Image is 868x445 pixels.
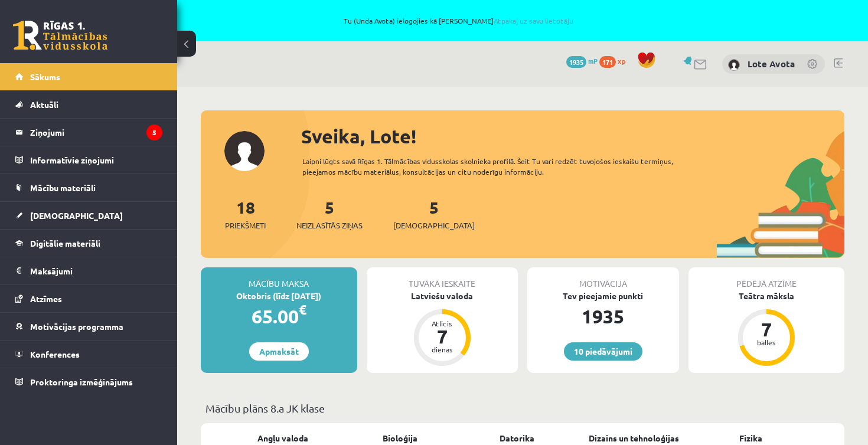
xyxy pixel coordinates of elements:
legend: Informatīvie ziņojumi [30,146,162,174]
div: 1935 [527,302,679,331]
a: 171 xp [599,56,631,66]
span: Mācību materiāli [30,182,96,193]
p: Mācību plāns 8.a JK klase [205,400,840,416]
div: Oktobris (līdz [DATE]) [201,290,357,302]
span: Atzīmes [30,293,62,304]
a: Aktuāli [15,91,162,118]
a: Fizika [739,432,762,444]
div: Tuvākā ieskaite [367,267,518,290]
div: Motivācija [527,267,679,290]
a: Konferences [15,341,162,368]
a: Informatīvie ziņojumi [15,146,162,174]
a: Sākums [15,63,162,90]
a: Mācību materiāli [15,174,162,201]
a: Dizains un tehnoloģijas [589,432,679,444]
legend: Ziņojumi [30,119,162,146]
a: 5Neizlasītās ziņas [296,197,363,231]
div: Atlicis [425,320,460,327]
div: Sveika, Lote! [301,122,844,150]
div: Mācību maksa [201,267,357,290]
a: Datorika [500,432,534,444]
span: Priekšmeti [225,220,266,231]
div: 7 [749,320,784,339]
a: Atpakaļ uz savu lietotāju [494,16,573,25]
span: [DEMOGRAPHIC_DATA] [393,220,475,231]
div: dienas [425,346,460,353]
i: 5 [146,125,162,140]
span: Proktoringa izmēģinājums [30,377,133,387]
a: Maksājumi [15,257,162,284]
a: Apmaksāt [249,342,309,361]
a: 5[DEMOGRAPHIC_DATA] [393,197,475,231]
span: [DEMOGRAPHIC_DATA] [30,210,123,221]
a: Motivācijas programma [15,313,162,340]
span: Digitālie materiāli [30,238,100,248]
a: 1935 mP [566,56,598,66]
div: Pēdējā atzīme [688,267,845,290]
legend: Maksājumi [30,257,162,284]
span: xp [618,56,625,66]
a: Rīgas 1. Tālmācības vidusskola [13,21,107,50]
span: € [299,301,306,318]
a: Lote Avota [748,58,795,70]
a: 10 piedāvājumi [564,342,642,361]
span: Motivācijas programma [30,321,123,332]
span: Sākums [30,71,60,82]
a: Digitālie materiāli [15,230,162,257]
a: Proktoringa izmēģinājums [15,368,162,395]
div: balles [749,339,784,346]
div: 7 [425,327,460,346]
div: Teātra māksla [688,290,845,302]
a: Latviešu valoda Atlicis 7 dienas [367,290,518,368]
img: Lote Avota [728,59,740,71]
a: Teātra māksla 7 balles [688,290,845,368]
a: Atzīmes [15,285,162,312]
span: Tu (Unda Avota) ielogojies kā [PERSON_NAME] [136,17,781,24]
a: 18Priekšmeti [225,197,266,231]
span: Konferences [30,349,80,359]
div: Latviešu valoda [367,290,518,302]
div: 65.00 [201,302,357,331]
div: Tev pieejamie punkti [527,290,679,302]
span: mP [588,56,598,66]
a: [DEMOGRAPHIC_DATA] [15,202,162,229]
span: Neizlasītās ziņas [296,220,363,231]
a: Bioloģija [383,432,417,444]
a: Ziņojumi5 [15,119,162,146]
a: Angļu valoda [257,432,308,444]
div: Laipni lūgts savā Rīgas 1. Tālmācības vidusskolas skolnieka profilā. Šeit Tu vari redzēt tuvojošo... [302,156,688,177]
span: 1935 [566,56,586,68]
span: 171 [599,56,616,68]
span: Aktuāli [30,99,58,110]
